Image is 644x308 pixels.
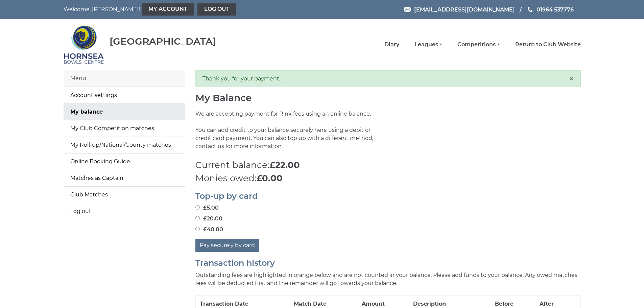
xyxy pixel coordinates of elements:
a: Return to Club Website [515,41,581,48]
h2: Transaction history [195,259,581,267]
span: [EMAIL_ADDRESS][DOMAIN_NAME] [414,6,515,13]
a: Log out [64,203,185,219]
nav: Welcome, [PERSON_NAME]! [64,3,273,16]
span: 01964 537776 [536,6,574,13]
h2: Top-up by card [195,192,581,200]
a: Account settings [64,87,185,103]
input: £40.00 [195,227,200,231]
input: £5.00 [195,205,200,210]
input: £20.00 [195,216,200,220]
label: £40.00 [195,226,223,234]
a: Leagues [414,41,442,48]
div: Thank you for your payment. [195,70,581,87]
a: Club Matches [64,187,185,203]
div: [GEOGRAPHIC_DATA] [110,36,216,47]
strong: £22.00 [269,160,300,170]
label: £20.00 [195,215,222,223]
p: Monies owed: [195,172,581,185]
a: My Roll-up/National/County matches [64,137,185,153]
p: Current balance: [195,159,581,172]
label: £5.00 [195,204,219,212]
p: We are accepting payment for Rink fees using an online balance. You can add credit to your balanc... [195,110,383,159]
a: My Account [142,3,194,16]
p: Outstanding fees are highlighted in orange below and are not counted in your balance. Please add ... [195,271,581,287]
button: Pay securely by card [195,239,259,252]
img: Phone us [528,7,532,12]
a: Online Booking Guide [64,153,185,170]
a: Email [EMAIL_ADDRESS][DOMAIN_NAME] [404,5,515,14]
img: Email [404,7,411,12]
h1: My Balance [195,93,581,103]
span: × [569,74,574,84]
img: Hornsea Bowls Centre [64,21,104,68]
a: Matches as Captain [64,170,185,186]
a: My balance [64,104,185,120]
a: Phone us 01964 537776 [527,5,574,14]
a: Diary [384,41,399,48]
a: Competitions [457,41,500,48]
a: My Club Competition matches [64,120,185,137]
div: Menu [64,70,185,87]
a: Log out [197,3,236,16]
button: Close [569,75,574,83]
strong: £0.00 [257,173,283,184]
